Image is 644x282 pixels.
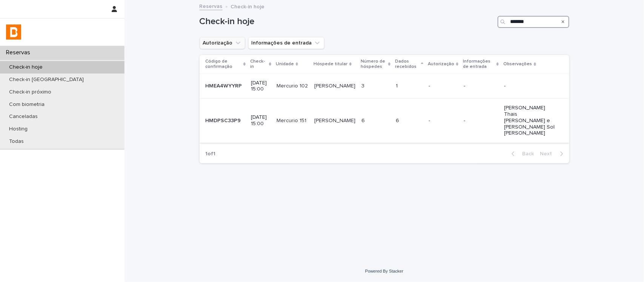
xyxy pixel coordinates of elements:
p: Dados recebidos [395,57,419,71]
p: Check-in [GEOGRAPHIC_DATA] [3,77,90,83]
tr: HMDPSC33P9HMDPSC33P9 [DATE] 15:00Mercurio 151Mercurio 151 [PERSON_NAME][PERSON_NAME] 66 66 --[PER... [200,99,569,143]
p: HMEA4WYYRP [206,81,244,89]
span: Next [540,151,557,156]
p: [DATE] 15:00 [251,80,271,93]
a: Reservas [200,2,223,10]
span: Back [518,151,534,156]
h1: Check-in hoje [200,16,495,27]
button: Back [506,150,537,157]
p: Observações [503,60,532,68]
p: Canceladas [3,113,44,120]
p: Stéfanny Mendes [314,81,357,89]
p: - [464,83,498,89]
button: Autorização [200,37,245,49]
p: Unidade [276,60,294,68]
p: Check-in próximo [3,89,57,95]
p: - [429,83,458,89]
p: - [504,83,557,89]
p: 3 [361,81,366,89]
p: Reservas [3,49,36,56]
p: [PERSON_NAME] Thais [PERSON_NAME] e [PERSON_NAME] Sol [PERSON_NAME] [504,105,557,136]
p: Informações de entrada [463,57,495,71]
p: 6 [361,116,366,124]
p: - [464,118,498,124]
p: Hóspede titular [314,60,347,68]
p: Com biometria [3,101,51,108]
p: [DATE] 15:00 [251,114,271,127]
p: 1 [396,81,399,89]
p: Número de hóspedes [361,57,386,71]
button: Next [537,150,569,157]
p: Mercurio 102 [277,81,309,89]
img: zVaNuJHRTjyIjT5M9Xd5 [6,25,21,40]
p: Check-in hoje [3,64,49,70]
p: HMDPSC33P9 [206,116,243,124]
p: Código de confirmação [206,57,241,71]
p: 1 of 1 [200,145,222,163]
a: Powered By Stacker [365,269,403,273]
p: Check-in hoje [231,2,265,10]
p: Hosting [3,126,34,132]
tr: HMEA4WYYRPHMEA4WYYRP [DATE] 15:00Mercurio 102Mercurio 102 [PERSON_NAME][PERSON_NAME] 33 11 --- [200,74,569,99]
p: Autorização [428,60,454,68]
button: Informações de entrada [248,37,324,49]
p: Check-in [250,57,267,71]
p: Todas [3,138,30,145]
p: [PERSON_NAME] [314,116,357,124]
p: - [429,118,458,124]
input: Search [498,16,569,28]
p: 6 [396,116,401,124]
p: Mercurio 151 [277,116,308,124]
